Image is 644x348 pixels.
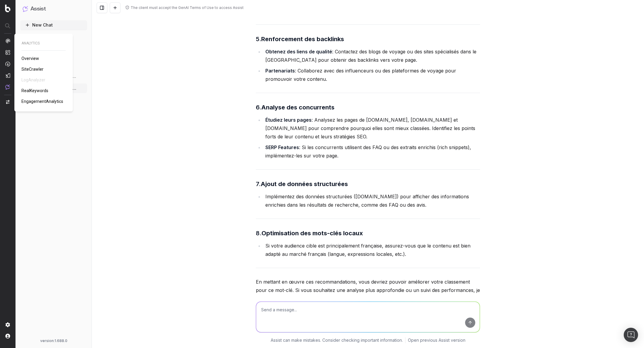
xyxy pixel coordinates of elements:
a: SiteCrawler [21,66,46,72]
a: Open previous Assist version [408,337,465,343]
h3: 8. [256,228,480,238]
button: Assist [23,5,85,13]
img: My account [5,334,10,338]
img: Assist [5,84,10,89]
a: RealKeywords [21,88,51,94]
strong: Analyse des concurrents [261,104,335,111]
span: SiteCrawler [21,67,44,72]
div: version: 1.688.0 [23,338,85,343]
a: EngagementAnalytics [21,98,66,104]
li: : Si les concurrents utilisent des FAQ ou des extraits enrichis (rich snippets), implémentez-les ... [264,143,480,160]
h1: Assist [30,5,46,13]
h3: 5. [256,34,480,44]
span: Overview [21,56,39,61]
li: : Analysez les pages de [DOMAIN_NAME], [DOMAIN_NAME] et [DOMAIN_NAME] pour comprendre pourquoi el... [264,116,480,141]
p: En mettant en œuvre ces recommandations, vous devriez pouvoir améliorer votre classement pour ce ... [256,278,480,303]
h3: 6. [256,103,480,112]
img: Studio [5,73,10,78]
img: Switch project [6,100,10,104]
div: Open Intercom Messenger [624,328,638,342]
a: How to use Assist [20,32,87,42]
strong: SERP Features [265,144,299,150]
strong: Renforcement des backlinks [261,35,344,43]
span: RealKeywords [21,88,48,93]
img: Assist [23,6,28,12]
img: Activation [5,61,10,66]
img: Setting [5,322,10,327]
div: The client must accept the GenAI Terms of Use to access Assist [131,5,244,10]
button: New Chat [20,20,87,30]
strong: Optimisation des mots-clés locaux [261,230,363,237]
strong: Partenariats [265,68,295,74]
li: : Contactez des blogs de voyage ou des sites spécialisés dans le [GEOGRAPHIC_DATA] pour obtenir d... [264,47,480,64]
img: Botify logo [5,4,10,12]
a: Overview [21,55,41,61]
p: Assist can make mistakes. Consider checking important information. [271,337,403,343]
img: Intelligence [5,50,10,55]
img: Analytics [5,38,10,43]
li: : Collaborez avec des influenceurs ou des plateformes de voyage pour promouvoir votre contenu. [264,66,480,83]
span: EngagementAnalytics [21,99,63,104]
strong: Étudiez leurs pages [265,117,312,123]
span: ANALYTICS [21,41,66,46]
strong: Obtenez des liens de qualité [265,49,332,55]
li: Implémentez des données structurées ([DOMAIN_NAME]) pour afficher des informations enrichies dans... [264,192,480,209]
strong: Ajout de données structurées [261,180,348,188]
li: Si votre audience cible est principalement française, assurez-vous que le contenu est bien adapté... [264,242,480,258]
h3: 7. [256,179,480,189]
